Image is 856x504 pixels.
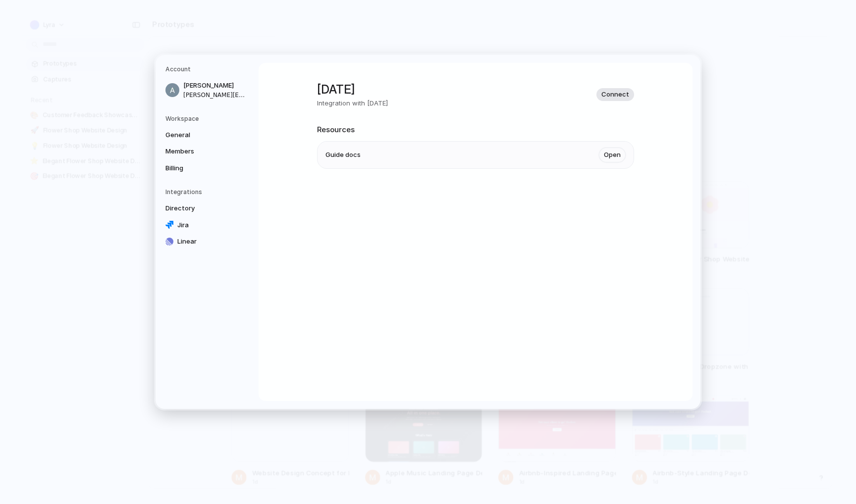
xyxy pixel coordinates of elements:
h5: Workspace [165,114,249,123]
a: Directory [162,201,249,216]
a: Linear [162,234,249,250]
span: Billing [165,163,229,173]
h5: Integrations [165,188,249,197]
span: Connect [601,90,629,100]
span: General [165,130,229,140]
span: Members [165,147,229,156]
p: Integration with [DATE] [317,99,388,108]
a: General [162,127,249,143]
span: [PERSON_NAME][EMAIL_ADDRESS][DOMAIN_NAME] [183,90,247,99]
span: Directory [165,203,229,213]
a: Billing [162,160,249,176]
button: Connect [596,88,634,101]
a: Open [599,148,626,162]
span: [PERSON_NAME] [183,81,247,91]
span: Jira [177,220,241,230]
a: Members [162,144,249,159]
h1: [DATE] [317,81,388,99]
h5: Account [165,65,249,74]
a: [PERSON_NAME][PERSON_NAME][EMAIL_ADDRESS][DOMAIN_NAME] [162,78,249,102]
a: Jira [162,217,249,233]
span: Guide docs [325,150,361,160]
span: Linear [177,237,241,247]
h2: Resources [317,124,634,135]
